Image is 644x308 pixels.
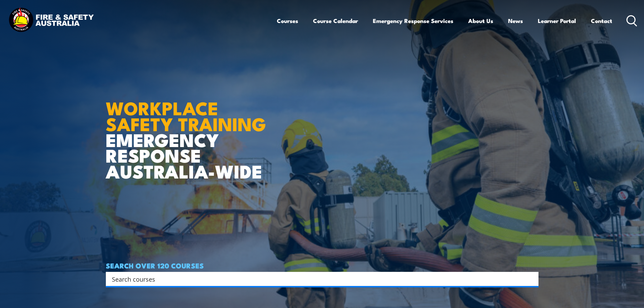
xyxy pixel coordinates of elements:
[527,274,536,284] button: Search magnifier button
[112,274,524,284] input: Search input
[313,12,358,30] a: Course Calendar
[373,12,453,30] a: Emergency Response Services
[591,12,612,30] a: Contact
[538,12,576,30] a: Learner Portal
[277,12,298,30] a: Courses
[468,12,493,30] a: About Us
[106,83,271,179] h1: EMERGENCY RESPONSE AUSTRALIA-WIDE
[106,93,266,137] strong: WORKPLACE SAFETY TRAINING
[106,262,539,269] h4: SEARCH OVER 120 COURSES
[113,274,525,284] form: Search form
[508,12,523,30] a: News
